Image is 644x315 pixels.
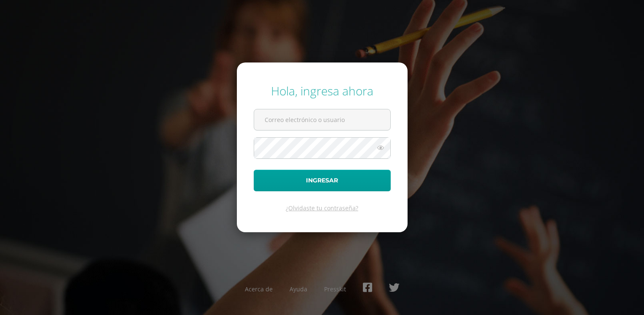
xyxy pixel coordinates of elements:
a: Acerca de [245,285,273,293]
div: Hola, ingresa ahora [254,83,391,99]
button: Ingresar [254,170,391,191]
input: Correo electrónico o usuario [254,109,390,130]
a: ¿Olvidaste tu contraseña? [286,204,358,212]
a: Presskit [324,285,346,293]
a: Ayuda [290,285,307,293]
